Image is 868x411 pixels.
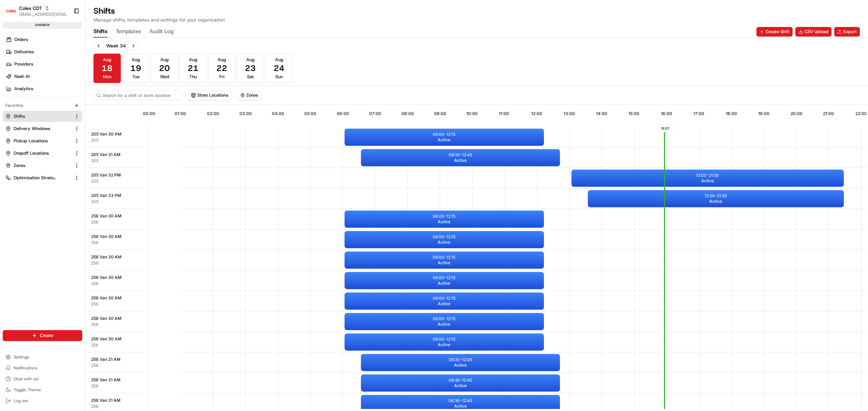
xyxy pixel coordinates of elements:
span: 20 [159,63,170,74]
span: 06:00 [337,111,349,116]
p: 06:00 - 12:15 [433,214,455,219]
span: Active [438,322,450,327]
button: 256 [91,383,98,389]
span: Tue [132,74,140,80]
button: 256 [91,301,98,307]
span: 22:00 [855,111,867,116]
a: Providers [3,59,85,70]
button: Store Locations [188,90,231,100]
a: Nash AI [3,71,85,82]
span: Wed [160,74,169,80]
span: Aug [103,57,111,63]
a: Dropoff Locations [5,150,71,156]
span: Active [438,137,450,143]
p: Manage shifts, templates and settings for your organization [93,16,225,23]
span: Active [454,383,467,388]
span: 04:00 [272,111,284,116]
p: 06:00 - 12:15 [433,316,455,322]
span: Active [454,158,467,163]
button: [EMAIL_ADDRESS][DOMAIN_NAME] [19,12,68,17]
p: 06:00 - 12:15 [433,337,455,342]
button: Templates [116,26,141,38]
span: 05:00 [304,111,316,116]
span: 19 [130,63,141,74]
span: Aug [160,57,169,63]
span: 09:00 [434,111,446,116]
span: 16:00 [661,111,672,116]
span: 21:00 [823,111,834,116]
span: 22 [216,63,227,74]
span: Shifts [14,113,25,119]
span: 24 [274,63,285,74]
span: Toggle Theme [14,387,41,393]
span: Mon [103,74,112,80]
p: 13:00 - 21:30 [696,173,719,178]
span: 19:00 [758,111,769,116]
span: 205 Van 32 PM [91,172,121,178]
p: 13:30 - 21:30 [705,193,727,199]
span: 256 [91,342,98,348]
p: 06:00 - 12:15 [433,275,455,281]
a: Shifts [5,113,71,119]
span: Create [40,332,53,339]
span: Analytics [14,86,33,92]
button: 205 [91,158,99,164]
span: 08:00 [402,111,414,116]
h1: Shifts [93,5,225,16]
span: 18:00 [726,111,737,116]
button: CSV Upload [795,27,831,37]
button: Shifts [93,26,107,38]
span: Active [438,281,450,286]
a: Zones [5,162,71,169]
span: Aug [246,57,255,63]
span: 256 Van 30 AM [91,275,121,280]
span: Orders [14,37,28,43]
button: Toggle Theme [3,385,82,395]
button: Coles CDTColes CDT[EMAIL_ADDRESS][DOMAIN_NAME] [3,3,71,19]
span: Chat with us! [14,376,39,382]
button: 256 [91,281,98,286]
span: Active [438,240,450,245]
span: Active [438,301,450,307]
button: Create [3,330,82,341]
p: 06:30 - 12:45 [449,398,472,403]
button: Aug19Tue [122,54,149,83]
span: Log out [14,398,28,403]
span: 256 Van 31 AM [91,357,120,362]
span: 15:57 [658,125,672,132]
button: Audit Log [149,26,174,38]
span: Active [701,178,714,184]
span: 21 [188,63,199,74]
span: 01:00 [175,111,186,116]
span: 23 [245,63,256,74]
span: Aug [275,57,283,63]
span: Active [438,219,450,225]
span: 256 Van 31 AM [91,398,120,403]
button: Aug23Sat [237,54,264,83]
button: 256 [91,240,98,245]
button: Coles CDT [19,5,42,12]
span: Nash AI [14,73,30,80]
button: Settings [3,352,82,362]
span: 07:00 [369,111,381,116]
span: Active [454,363,467,368]
span: Providers [14,61,33,67]
button: Shifts [3,111,82,122]
button: Dropoff Locations [3,148,82,159]
span: 205 Van 30 AM [91,131,121,137]
span: Aug [132,57,140,63]
span: Fri [219,74,225,80]
span: 256 [91,404,98,409]
span: 03:00 [240,111,252,116]
span: Active [454,403,467,409]
p: 06:00 - 12:15 [433,296,455,301]
button: 256 [91,363,98,368]
span: 256 [91,219,98,225]
span: Delivery Windows [14,126,50,132]
span: Notifications [14,365,38,371]
input: Search for a shift or store location [93,90,182,100]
